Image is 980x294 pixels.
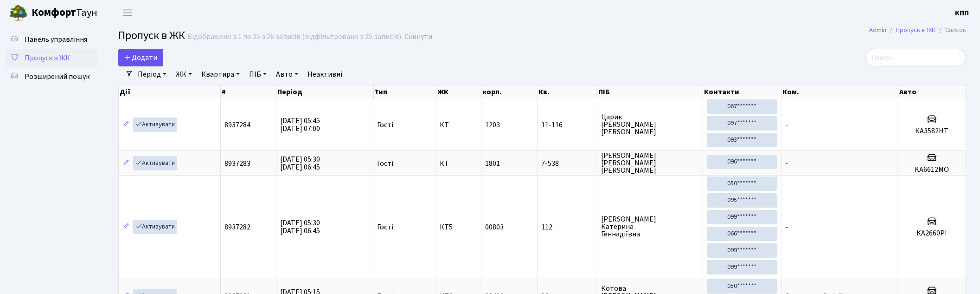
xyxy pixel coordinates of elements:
[781,85,898,98] th: Ком.
[869,25,886,35] a: Admin
[538,85,598,98] th: Кв.
[25,34,87,45] span: Панель управління
[902,229,962,238] h5: KA2660PI
[955,7,969,19] a: КПП
[597,85,703,98] th: ПІБ
[25,53,70,63] span: Пропуск в ЖК
[133,220,177,234] a: Активувати
[601,216,699,238] span: [PERSON_NAME] Катерина Геннадіївна
[32,5,76,20] b: Комфорт
[902,165,962,174] h5: KA6612MO
[224,120,250,130] span: 8937284
[119,85,221,98] th: Дії
[404,33,432,41] a: Скинути
[25,72,90,82] span: Розширений пошук
[276,85,374,98] th: Період
[541,223,593,231] span: 112
[440,223,478,231] span: КТ5
[485,120,500,130] span: 1203
[9,4,28,22] img: logo.png
[935,25,966,35] li: Список
[124,52,157,63] span: Додати
[440,160,478,167] span: КТ
[955,8,969,18] b: КПП
[541,160,593,167] span: 7-538
[5,49,97,67] a: Пропуск в ЖК
[485,222,504,232] span: 00803
[601,113,699,136] span: Царик [PERSON_NAME] [PERSON_NAME]
[485,158,500,169] span: 1801
[440,121,478,129] span: КТ
[377,223,393,231] span: Гості
[134,66,170,82] a: Період
[377,121,393,129] span: Гості
[436,85,482,98] th: ЖК
[116,5,139,20] button: Переключити навігацію
[187,33,403,41] div: Відображено з 1 по 25 з 26 записів (відфільтровано з 25 записів).
[133,118,177,132] a: Активувати
[785,222,788,232] span: -
[601,152,699,174] span: [PERSON_NAME] [PERSON_NAME] [PERSON_NAME]
[224,222,250,232] span: 8937282
[280,218,320,236] span: [DATE] 05:30 [DATE] 06:45
[172,66,196,82] a: ЖК
[481,85,538,98] th: корп.
[133,156,177,170] a: Активувати
[377,160,393,167] span: Гості
[304,66,346,82] a: Неактивні
[224,158,250,169] span: 8937283
[245,66,270,82] a: ПІБ
[32,5,97,21] span: Таун
[221,85,276,98] th: #
[374,85,436,98] th: Тип
[896,25,935,35] a: Пропуск в ЖК
[898,85,966,98] th: Авто
[855,20,980,40] nav: breadcrumb
[5,30,97,49] a: Панель управління
[902,127,962,136] h5: КА3582НТ
[541,121,593,129] span: 11-116
[865,49,966,66] input: Пошук...
[5,67,97,86] a: Розширений пошук
[280,116,320,134] span: [DATE] 05:45 [DATE] 07:00
[198,66,243,82] a: Квартира
[785,120,788,130] span: -
[280,154,320,172] span: [DATE] 05:30 [DATE] 06:45
[703,85,781,98] th: Контакти
[118,27,185,44] span: Пропуск в ЖК
[118,49,163,66] a: Додати
[272,66,302,82] a: Авто
[785,158,788,169] span: -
